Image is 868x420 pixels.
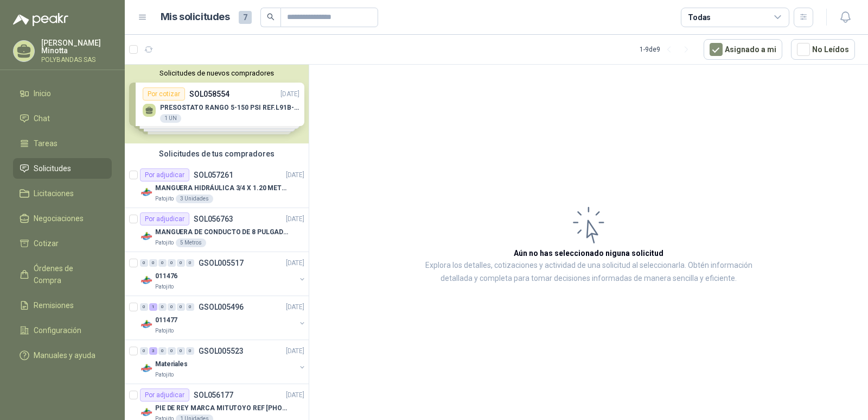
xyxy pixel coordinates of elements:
a: 0 0 0 0 0 0 GSOL005517[DATE] Company Logo011476Patojito [140,256,307,291]
div: 0 [140,259,148,267]
div: Solicitudes de nuevos compradoresPor cotizarSOL058554[DATE] PRESOSTATO RANGO 5-150 PSI REF.L91B-1... [125,65,309,143]
span: Manuales y ayuda [34,349,95,361]
a: Remisiones [13,295,112,316]
div: 0 [177,259,185,267]
div: 3 Unidades [176,195,213,203]
p: [PERSON_NAME] Minotta [41,39,112,54]
div: 0 [140,347,148,355]
span: 7 [239,11,252,24]
div: 0 [149,259,157,267]
p: Patojito [155,283,174,291]
div: 0 [177,303,185,311]
div: 5 Metros [176,239,206,247]
a: Cotizar [13,233,112,254]
p: SOL057261 [194,171,233,179]
button: Solicitudes de nuevos compradores [129,69,304,77]
p: PIE DE REY MARCA MITUTOYO REF [PHONE_NUMBER] [155,403,290,413]
p: POLYBANDAS SAS [41,57,112,63]
h1: Mis solicitudes [161,9,230,25]
div: 0 [168,259,176,267]
div: 1 - 9 de 9 [640,41,695,58]
a: Órdenes de Compra [13,258,112,291]
span: search [267,13,275,21]
div: 3 [149,347,157,355]
a: Por adjudicarSOL057261[DATE] Company LogoMANGUERA HIDRÁULICA 3/4 X 1.20 METROS DE LONGITUD HR-HR-... [125,164,309,208]
span: Cotizar [34,237,59,249]
img: Company Logo [140,230,153,243]
p: Patojito [155,327,174,335]
span: Remisiones [34,299,74,311]
a: Inicio [13,83,112,104]
img: Company Logo [140,186,153,199]
span: Licitaciones [34,187,74,199]
span: Inicio [34,87,51,99]
p: [DATE] [286,258,304,268]
p: SOL056177 [194,391,233,399]
p: GSOL005523 [199,347,244,355]
a: Negociaciones [13,208,112,229]
a: 0 1 0 0 0 0 GSOL005496[DATE] Company Logo011477Patojito [140,300,307,335]
a: Chat [13,108,112,129]
div: 0 [158,347,167,355]
div: 0 [168,303,176,311]
div: Por adjudicar [140,388,189,402]
div: Por adjudicar [140,168,189,181]
a: Por adjudicarSOL056763[DATE] Company LogoMANGUERA DE CONDUCTO DE 8 PULGADAS DE ALAMBRE DE ACERO P... [125,208,309,252]
p: [DATE] [286,346,304,356]
div: 0 [140,303,148,311]
img: Logo peakr [13,13,68,26]
span: Tareas [34,137,58,149]
img: Company Logo [140,274,153,287]
p: MANGUERA DE CONDUCTO DE 8 PULGADAS DE ALAMBRE DE ACERO PU [155,227,290,237]
p: GSOL005496 [199,303,244,311]
p: SOL056763 [194,215,233,223]
p: [DATE] [286,390,304,400]
button: No Leídos [791,39,855,60]
p: [DATE] [286,170,304,180]
p: Patojito [155,371,174,379]
p: MANGUERA HIDRÁULICA 3/4 X 1.20 METROS DE LONGITUD HR-HR-ACOPLADA [155,183,290,193]
p: Patojito [155,195,174,203]
p: GSOL005517 [199,259,244,267]
a: Solicitudes [13,158,112,179]
p: Patojito [155,239,174,247]
div: 0 [186,303,194,311]
span: Negociaciones [34,212,84,224]
p: Materiales [155,359,188,369]
p: 011477 [155,315,177,325]
div: 0 [168,347,176,355]
span: Órdenes de Compra [34,262,101,286]
span: Chat [34,112,50,124]
div: 0 [186,347,194,355]
a: 0 3 0 0 0 0 GSOL005523[DATE] Company LogoMaterialesPatojito [140,344,307,379]
div: 0 [186,259,194,267]
img: Company Logo [140,362,153,375]
p: Explora los detalles, cotizaciones y actividad de una solicitud al seleccionarla. Obtén informaci... [418,259,759,285]
h3: Aún no has seleccionado niguna solicitud [514,247,663,259]
a: Manuales y ayuda [13,345,112,366]
p: 011476 [155,271,177,281]
p: [DATE] [286,302,304,312]
div: 0 [177,347,185,355]
div: 0 [158,259,167,267]
div: Todas [688,11,711,23]
button: Asignado a mi [704,39,782,60]
a: Tareas [13,133,112,154]
p: [DATE] [286,214,304,224]
div: Solicitudes de tus compradores [125,143,309,164]
a: Configuración [13,320,112,341]
span: Configuración [34,324,81,336]
div: 0 [158,303,167,311]
div: Por adjudicar [140,212,189,225]
a: Licitaciones [13,183,112,204]
div: 1 [149,303,157,311]
span: Solicitudes [34,162,71,174]
img: Company Logo [140,318,153,331]
img: Company Logo [140,406,153,419]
